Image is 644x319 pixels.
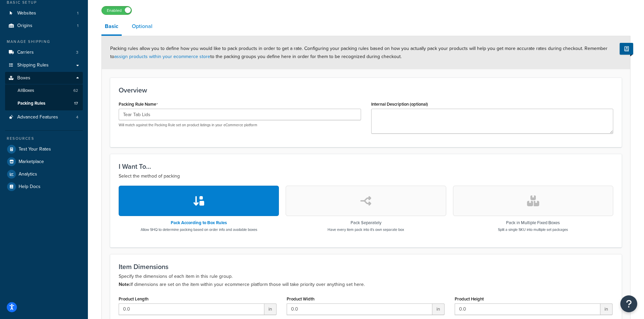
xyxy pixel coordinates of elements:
span: 1 [77,23,78,29]
p: Allow SHQ to determine packing based on order info and available boxes [141,227,257,232]
button: Show Help Docs [620,43,633,55]
label: Product Height [455,296,484,301]
li: Advanced Features [5,111,83,124]
div: Manage Shipping [5,39,83,45]
li: Origins [5,20,83,32]
a: Origins1 [5,20,83,32]
a: Advanced Features4 [5,111,83,124]
p: Split a single SKU into multiple set packages [498,227,568,232]
a: Optional [128,18,156,34]
h3: Pack Separately [328,220,404,225]
span: 4 [76,114,78,120]
h3: Pack According to Box Rules [141,220,257,225]
span: All Boxes [18,88,34,94]
span: Help Docs [19,184,41,190]
a: Help Docs [5,181,83,193]
span: in [432,303,445,315]
span: in [264,303,277,315]
span: Test Your Rates [19,147,51,152]
p: Have every item pack into it's own separate box [328,227,404,232]
span: Packing Rules [18,101,45,106]
span: Websites [17,10,36,16]
a: Carriers3 [5,46,83,59]
li: Websites [5,7,83,20]
label: Internal Description (optional) [371,102,428,107]
label: Enabled [102,6,132,15]
h3: Pack in Multiple Fixed Boxes [498,220,568,225]
span: Boxes [17,75,30,81]
a: Shipping Rules [5,59,83,72]
p: Select the method of packing [119,172,613,180]
span: Advanced Features [17,114,58,120]
li: Boxes [5,72,83,110]
p: Specify the dimensions of each item in this rule group. If dimensions are set on the item within ... [119,272,613,289]
a: Packing Rules17 [5,97,83,110]
a: AllBoxes62 [5,84,83,97]
h3: I Want To... [119,163,613,170]
span: 62 [73,88,78,94]
h3: Overview [119,86,613,94]
span: Carriers [17,50,34,55]
span: Marketplace [19,159,44,165]
span: 1 [77,10,78,16]
label: Packing Rule Name [119,102,158,107]
a: Boxes [5,72,83,84]
a: assign products within your ecommerce store [114,53,210,60]
span: Origins [17,23,32,29]
a: Test Your Rates [5,143,83,155]
span: in [600,303,613,315]
label: Product Width [287,296,314,301]
p: Will match against the Packing Rule set on product listings in your eCommerce platform [119,123,361,128]
li: Packing Rules [5,97,83,110]
span: 3 [76,50,78,55]
span: 17 [74,101,78,106]
h3: Item Dimensions [119,263,613,270]
span: Analytics [19,171,37,177]
b: Note: [119,281,130,288]
a: Websites1 [5,7,83,20]
div: Resources [5,136,83,141]
a: Marketplace [5,156,83,168]
span: Shipping Rules [17,62,49,68]
span: Packing rules allow you to define how you would like to pack products in order to get a rate. Con... [110,45,607,60]
a: Analytics [5,168,83,180]
button: Open Resource Center [620,295,637,312]
li: Carriers [5,46,83,59]
a: Basic [101,18,122,36]
label: Product Length [119,296,148,301]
